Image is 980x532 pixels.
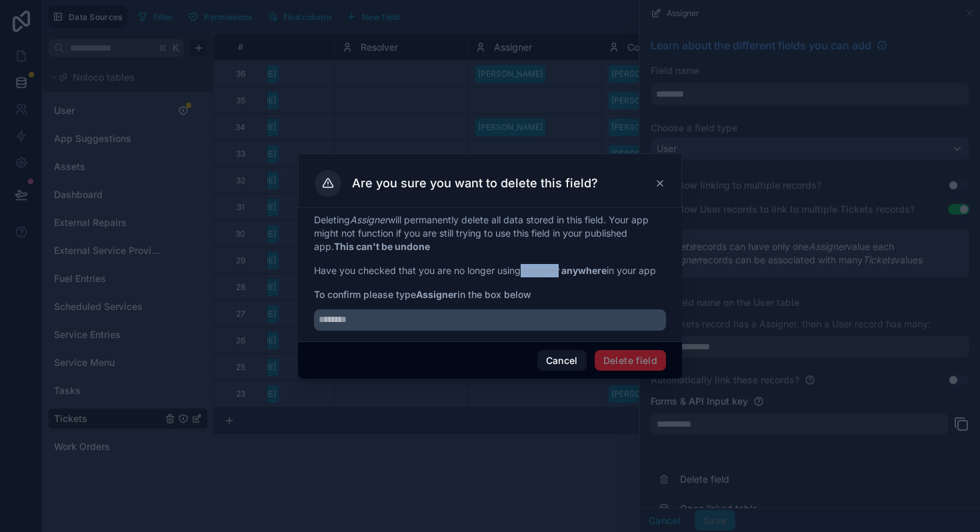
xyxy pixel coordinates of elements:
h3: Are you sure you want to delete this field? [352,175,598,191]
p: Have you checked that you are no longer using in your app [314,264,666,277]
p: Deleting will permanently delete all data stored in this field. Your app might not function if yo... [314,213,666,253]
em: Assigner [350,214,388,225]
strong: anywhere [561,265,607,276]
strong: Assigner [416,289,457,300]
button: Cancel [537,350,587,371]
em: Assigner [521,265,559,276]
strong: This can't be undone [334,241,430,252]
span: To confirm please type in the box below [314,288,666,301]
